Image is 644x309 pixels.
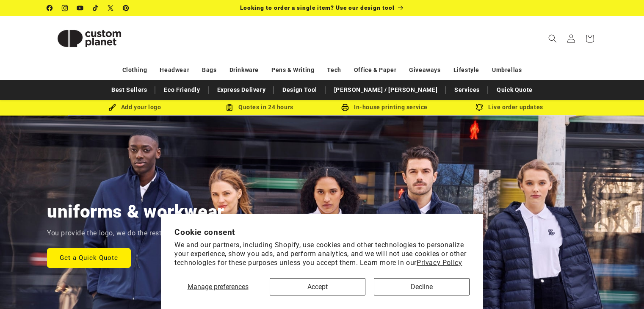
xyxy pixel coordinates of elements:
[450,83,484,97] a: Services
[271,63,314,77] a: Pens & Writing
[229,63,259,77] a: Drinkware
[226,104,233,111] img: Order Updates Icon
[44,16,135,61] a: Custom Planet
[213,83,270,97] a: Express Delivery
[160,63,189,77] a: Headwear
[417,259,462,267] a: Privacy Policy
[447,102,572,113] div: Live order updates
[160,83,204,97] a: Eco Friendly
[107,83,151,97] a: Best Sellers
[240,4,395,11] span: Looking to order a single item? Use our design tool
[108,104,116,111] img: Brush Icon
[492,83,537,97] a: Quick Quote
[341,104,349,111] img: In-house printing
[270,278,365,295] button: Accept
[174,227,470,237] h2: Cookie consent
[188,283,249,291] span: Manage preferences
[492,63,522,77] a: Umbrellas
[354,63,396,77] a: Office & Paper
[122,63,147,77] a: Clothing
[543,29,562,48] summary: Search
[174,241,470,267] p: We and our partners, including Shopify, use cookies and other technologies to personalize your ex...
[453,63,479,77] a: Lifestyle
[327,63,341,77] a: Tech
[330,83,442,97] a: [PERSON_NAME] / [PERSON_NAME]
[47,200,224,223] h2: uniforms & workwear
[409,63,440,77] a: Giveaways
[47,19,132,58] img: Custom Planet
[72,102,197,113] div: Add your logo
[374,278,470,295] button: Decline
[174,278,261,295] button: Manage preferences
[278,83,321,97] a: Design Tool
[202,63,216,77] a: Bags
[197,102,322,113] div: Quotes in 24 hours
[47,248,131,268] a: Get a Quick Quote
[475,104,483,111] img: Order updates
[47,227,163,240] p: You provide the logo, we do the rest.
[322,102,447,113] div: In-house printing service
